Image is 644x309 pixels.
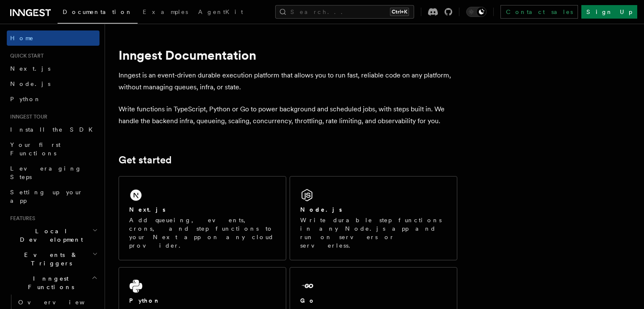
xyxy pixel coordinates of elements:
[119,154,171,166] a: Get started
[10,126,98,133] span: Install the SDK
[119,47,457,63] h1: Inngest Documentation
[390,8,409,16] kbd: Ctrl+K
[7,161,100,185] a: Leveraging Steps
[129,216,276,250] p: Add queueing, events, crons, and step functions to your Next app on any cloud provider.
[119,103,457,127] p: Write functions in TypeScript, Python or Go to power background and scheduled jobs, with steps bu...
[290,176,457,260] a: Node.jsWrite durable step functions in any Node.js app and run on servers or serverless.
[58,3,138,24] a: Documentation
[7,61,100,76] a: Next.js
[300,296,315,305] h2: Go
[10,165,82,180] span: Leveraging Steps
[275,5,414,19] button: Search...Ctrl+K
[7,76,100,91] a: Node.js
[10,34,34,42] span: Home
[300,205,342,214] h2: Node.js
[143,8,188,15] span: Examples
[10,141,61,157] span: Your first Functions
[193,3,248,23] a: AgentKit
[10,65,50,72] span: Next.js
[581,5,637,19] a: Sign Up
[63,8,133,15] span: Documentation
[10,189,83,204] span: Setting up your app
[7,30,100,46] a: Home
[7,52,44,59] span: Quick start
[7,185,100,208] a: Setting up your app
[10,96,41,102] span: Python
[7,137,100,161] a: Your first Functions
[7,247,100,271] button: Events & Triggers
[7,215,35,222] span: Features
[300,216,447,250] p: Write durable step functions in any Node.js app and run on servers or serverless.
[7,113,47,120] span: Inngest tour
[18,299,105,306] span: Overview
[198,8,243,15] span: AgentKit
[138,3,193,23] a: Examples
[7,91,100,107] a: Python
[7,227,92,244] span: Local Development
[466,7,486,17] button: Toggle dark mode
[129,205,166,214] h2: Next.js
[7,122,100,137] a: Install the SDK
[7,271,100,295] button: Inngest Functions
[7,274,91,291] span: Inngest Functions
[119,176,286,260] a: Next.jsAdd queueing, events, crons, and step functions to your Next app on any cloud provider.
[7,251,92,268] span: Events & Triggers
[129,296,160,305] h2: Python
[10,80,50,87] span: Node.js
[500,5,578,19] a: Contact sales
[7,223,100,247] button: Local Development
[119,69,457,93] p: Inngest is an event-driven durable execution platform that allows you to run fast, reliable code ...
